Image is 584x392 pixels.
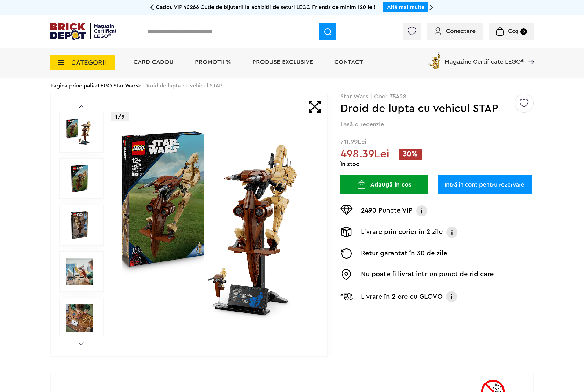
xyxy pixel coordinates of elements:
[340,175,428,194] button: Adaugă în coș
[252,59,313,65] a: Produse exclusive
[340,205,353,215] img: Puncte VIP
[340,94,534,100] p: Star Wars | Cod: 75428
[520,28,527,35] small: 0
[446,28,476,34] span: Conectare
[387,4,424,10] a: Află mai multe
[50,78,534,94] div: > > Droid de lupta cu vehicul STAP
[195,59,231,65] a: PROMOȚII %
[340,139,534,145] span: 711.99Lei
[445,51,524,65] span: Magazine Certificate LEGO®
[361,227,443,238] p: Livrare prin curier în 2 zile
[340,149,389,160] span: 498.39Lei
[446,290,458,303] img: Info livrare cu GLOVO
[361,248,447,259] p: Retur garantat în 30 de zile
[134,59,174,65] a: Card Cadou
[340,293,353,300] img: Livrare Glovo
[66,258,93,285] img: Seturi Lego Droid de lupta cu vehicul STAP
[79,342,84,345] a: Next
[71,59,106,66] span: CATEGORII
[334,59,363,65] a: Contact
[416,205,428,216] img: Info VIP
[361,269,494,280] p: Nu poate fi livrat într-un punct de ridicare
[66,118,93,146] img: Droid de lupta cu vehicul STAP
[111,112,129,121] p: 1/9
[446,227,458,238] img: Info livrare prin curier
[340,227,353,237] img: Livrare
[361,205,413,216] p: 2490 Puncte VIP
[399,149,422,160] span: 30%
[50,83,95,88] a: Pagina principală
[98,83,138,88] a: LEGO Star Wars
[340,161,534,167] div: În stoc
[435,28,476,34] a: Conectare
[340,248,353,259] img: Returnare
[79,105,84,108] a: Prev
[156,4,376,10] span: Cadou VIP 40266 Cutie de bijuterii la achiziții de seturi LEGO Friends de minim 120 lei!
[340,103,514,114] h1: Droid de lupta cu vehicul STAP
[66,165,93,192] img: Droid de lupta cu vehicul STAP
[438,175,532,194] a: Intră în cont pentru rezervare
[508,28,519,34] span: Coș
[340,269,353,280] img: Easybox
[117,127,314,324] img: Droid de lupta cu vehicul STAP
[340,120,384,129] span: Lasă o recenzie
[66,211,93,239] img: Droid de lupta cu vehicul STAP LEGO 75428
[66,304,93,332] img: LEGO Star Wars Droid de lupta cu vehicul STAP
[524,51,534,57] a: Magazine Certificate LEGO®
[361,292,443,301] p: Livrare în 2 ore cu GLOVO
